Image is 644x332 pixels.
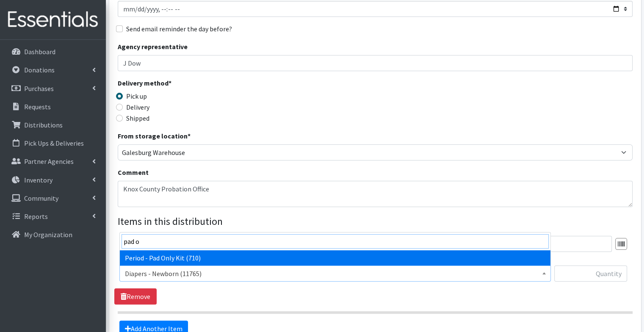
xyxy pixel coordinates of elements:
p: Inventory [24,176,53,184]
p: Distributions [24,121,63,129]
label: Delivery [126,102,149,112]
li: Period - Pad Only Kit (710) [120,250,550,266]
legend: Items in this distribution [118,214,633,229]
legend: Delivery method [118,78,246,91]
p: Donations [24,66,55,74]
a: Pick Ups & Deliveries [3,135,102,152]
a: Requests [3,98,102,115]
p: Dashboard [24,47,55,56]
span: Diapers - Newborn (11765) [119,266,551,282]
a: Donations [3,61,102,78]
p: Purchases [24,84,54,93]
label: Comment [118,167,149,177]
p: Community [24,194,58,202]
a: Remove [114,288,157,304]
a: Purchases [3,80,102,97]
a: Distributions [3,116,102,133]
p: Partner Agencies [24,157,74,166]
span: Diapers - Newborn (11765) [125,268,545,279]
a: Dashboard [3,43,102,60]
label: From storage location [118,131,191,141]
p: Pick Ups & Deliveries [24,139,84,147]
label: Shipped [126,113,149,123]
a: Inventory [3,172,102,188]
a: Community [3,190,102,207]
input: Quantity [554,266,627,282]
a: My Organization [3,226,102,243]
a: Reports [3,208,102,225]
img: HumanEssentials [3,6,102,34]
label: Pick up [126,91,147,101]
a: Partner Agencies [3,153,102,170]
label: Agency representative [118,41,188,52]
abbr: required [188,132,191,140]
p: Requests [24,102,51,111]
p: My Organization [24,230,72,239]
abbr: required [169,79,171,87]
label: Send email reminder the day before? [126,24,232,34]
p: Reports [24,212,48,221]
